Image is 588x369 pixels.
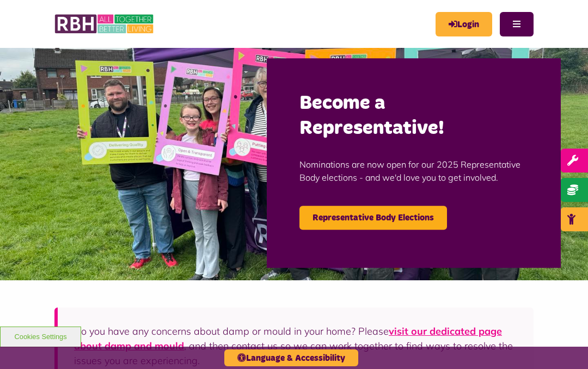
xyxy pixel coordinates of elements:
[436,12,492,36] a: MyRBH
[299,142,528,200] p: Nominations are now open for our 2025 Representative Body elections - and we'd love you to get in...
[500,12,534,36] button: Navigation
[224,349,358,366] button: Language & Accessibility
[299,206,447,230] a: Representative Body Elections
[74,324,517,368] p: Do you have any concerns about damp or mould in your home? Please , and then contact us so we can...
[299,91,528,142] h2: Become a Representative!
[54,11,155,37] img: RBH
[539,320,588,369] iframe: Netcall Web Assistant for live chat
